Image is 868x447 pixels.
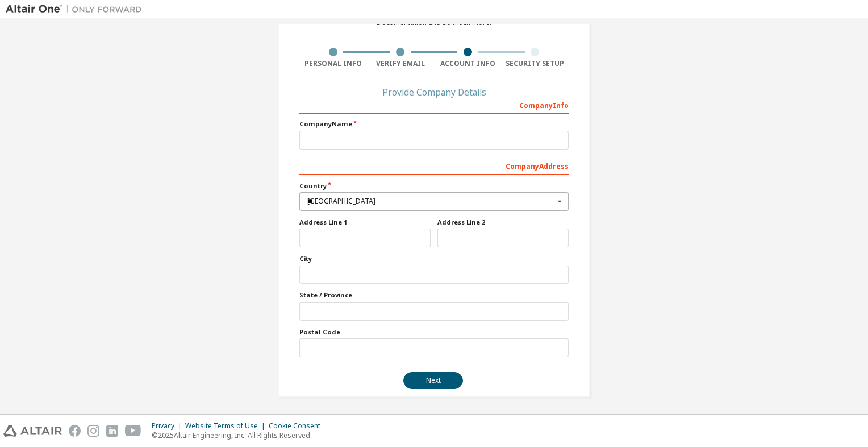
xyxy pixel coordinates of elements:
img: altair_logo.svg [3,425,62,437]
label: Postal Code [299,328,569,337]
img: youtube.svg [125,425,141,437]
img: Altair One [6,3,148,15]
label: Country [299,181,569,191]
div: Provide Company Details [299,89,569,96]
img: facebook.svg [69,425,81,437]
div: Personal Info [299,59,367,68]
div: Security Setup [502,59,569,68]
img: instagram.svg [87,425,99,437]
div: Privacy [152,421,185,431]
div: Cookie Consent [269,421,327,431]
label: State / Province [299,291,569,300]
label: Address Line 1 [299,218,431,227]
label: City [299,254,569,263]
img: linkedin.svg [106,425,118,437]
label: Address Line 2 [437,218,569,227]
div: Account Info [434,59,502,68]
div: Verify Email [367,59,435,68]
div: [GEOGRAPHIC_DATA] [307,198,554,205]
button: Next [403,372,463,389]
div: Website Terms of Use [185,421,269,431]
p: © 2025 Altair Engineering, Inc. All Rights Reserved. [152,431,327,440]
div: Company Address [299,156,569,175]
label: Company Name [299,119,569,129]
div: Company Info [299,96,569,114]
